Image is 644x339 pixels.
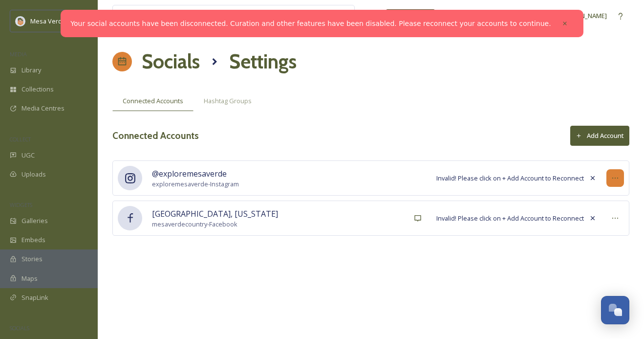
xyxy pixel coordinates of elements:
[10,136,31,143] span: COLLECT
[570,126,629,146] button: Add Account
[21,85,54,94] span: Collections
[204,96,252,106] span: Hashtag Groups
[152,180,239,189] span: exploremesaverde - Instagram
[601,296,629,324] button: Open Chat
[292,6,349,25] a: View all files
[436,214,584,223] span: Invalid! Please click on + Add Account to Reconnect
[142,47,200,76] a: Socials
[16,16,25,26] img: MVC%20SnapSea%20logo%20%281%29.png
[21,66,41,75] span: Library
[30,16,90,25] span: Mesa Verde Country
[112,129,199,143] h3: Connected Accounts
[152,208,278,220] span: [GEOGRAPHIC_DATA], [US_STATE]
[70,19,551,29] a: Your social accounts have been disconnected. Curation and other features have been disabled. Plea...
[21,235,45,245] span: Embeds
[21,104,64,113] span: Media Centres
[123,96,183,106] span: Connected Accounts
[21,170,46,179] span: Uploads
[386,9,435,23] a: What's New
[21,293,48,302] span: SnapLink
[152,220,278,229] span: mesaverdecountry - Facebook
[10,50,27,58] span: MEDIA
[21,254,43,264] span: Stories
[436,174,584,183] span: Invalid! Please click on + Add Account to Reconnect
[21,274,38,283] span: Maps
[135,5,275,27] input: Search your library
[493,6,612,25] a: [PERSON_NAME] [PERSON_NAME]
[10,201,32,208] span: WIDGETS
[152,168,239,180] span: @exploremesaverde
[21,151,35,160] span: UGC
[21,216,48,226] span: Galleries
[10,324,29,332] span: SOCIALS
[229,47,297,76] h1: Settings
